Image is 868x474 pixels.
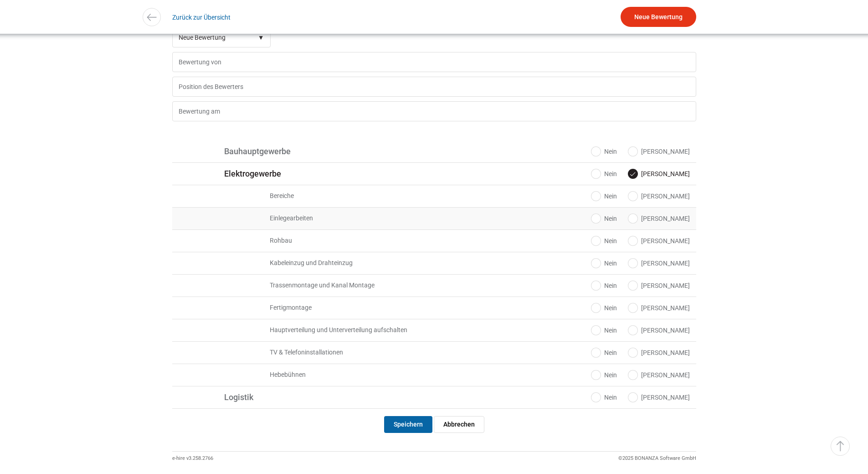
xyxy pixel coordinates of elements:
label: Nein [591,147,617,156]
img: icon-arrow-left.svg [145,10,158,24]
label: Nein [591,214,617,223]
label: [PERSON_NAME] [628,214,690,223]
input: Speichern [384,416,432,433]
input: Position des Bewerters [172,77,696,97]
label: [PERSON_NAME] [628,169,690,178]
span: TV & Telefoninstallationen [224,348,525,357]
label: Nein [591,236,617,245]
label: [PERSON_NAME] [628,236,690,245]
label: [PERSON_NAME] [628,147,690,156]
span: Hebebühnen [224,370,525,379]
label: [PERSON_NAME] [628,326,690,335]
a: Neue Bewertung [621,7,696,27]
input: Abbrechen [434,416,484,433]
input: Bewertung am [172,101,696,121]
label: Nein [591,370,617,380]
label: [PERSON_NAME] [628,259,690,268]
input: Bewertung von [172,52,696,72]
span: Trassenmontage und Kanal Montage [224,281,525,290]
label: Nein [591,303,617,313]
span: Elektrogewerbe [224,169,480,178]
label: [PERSON_NAME] [628,370,690,380]
div: e-hire v3.258.2766 [172,452,213,465]
span: Bereiche [224,192,525,200]
div: ©2025 BONANZA Software GmbH [618,452,696,465]
label: Nein [591,393,617,402]
span: Rohbau [224,236,525,245]
label: Nein [591,259,617,268]
a: ▵ Nach oben [831,437,850,456]
span: Logistik [224,393,480,401]
label: [PERSON_NAME] [628,303,690,313]
label: Nein [591,281,617,290]
label: Nein [591,169,617,178]
span: Hauptverteilung und Unterverteilung aufschalten [224,326,525,334]
label: Nein [591,192,617,201]
label: Nein [591,326,617,335]
span: Bauhauptgewerbe [224,147,480,156]
label: Nein [591,348,617,357]
span: Einlegearbeiten [224,214,525,223]
label: [PERSON_NAME] [628,192,690,201]
a: Zurück zur Übersicht [172,7,231,27]
span: Fertigmontage [224,303,525,312]
span: Kabeleinzug und Drahteinzug [224,259,525,267]
label: [PERSON_NAME] [628,281,690,290]
label: [PERSON_NAME] [628,348,690,357]
label: [PERSON_NAME] [628,393,690,402]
